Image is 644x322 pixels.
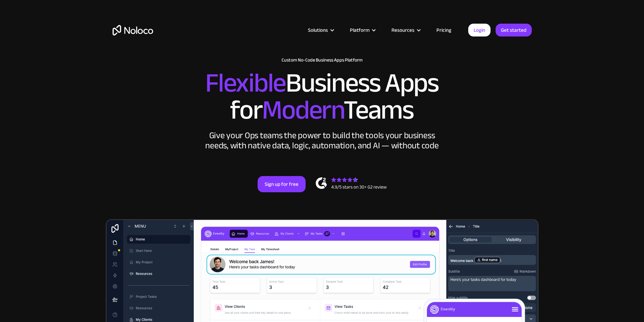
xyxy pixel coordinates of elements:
[468,24,491,36] a: Login
[204,130,440,151] div: Give your Ops teams the power to build the tools your business needs, with native data, logic, au...
[205,58,286,108] span: Flexible
[308,26,328,34] div: Solutions
[350,26,369,34] div: Platform
[258,176,306,192] a: Sign up for free
[113,70,532,124] h2: Business Apps for Teams
[428,26,460,34] a: Pricing
[113,25,153,35] a: home
[383,26,428,34] div: Resources
[300,26,341,34] div: Solutions
[391,26,414,34] div: Resources
[341,26,383,34] div: Platform
[262,85,343,135] span: Modern
[496,24,532,36] a: Get started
